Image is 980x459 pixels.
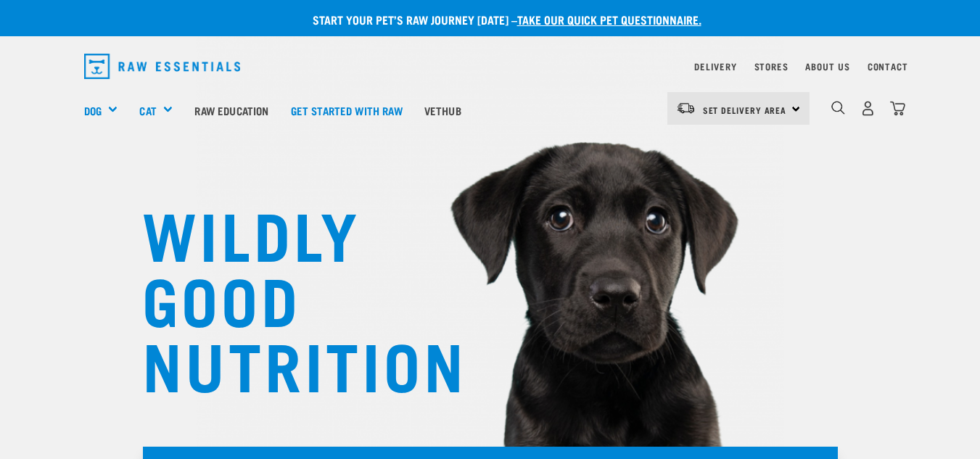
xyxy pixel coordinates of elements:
img: home-icon-1@2x.png [831,101,845,115]
a: Cat [139,102,156,119]
a: Raw Education [184,81,279,139]
h1: WILDLY GOOD NUTRITION [142,199,432,395]
a: take our quick pet questionnaire. [517,16,701,22]
a: Get started with Raw [280,81,413,139]
nav: dropdown navigation [73,48,908,85]
img: user.png [860,101,876,116]
a: Dog [84,102,102,119]
span: Set Delivery Area [703,107,787,112]
img: home-icon@2x.png [890,101,905,116]
a: Contact [868,64,908,69]
a: Stores [754,64,788,69]
img: Raw Essentials Logo [84,54,241,79]
img: van-moving.png [676,102,696,115]
a: About Us [805,64,849,69]
a: Vethub [413,81,472,139]
a: Delivery [694,64,736,69]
